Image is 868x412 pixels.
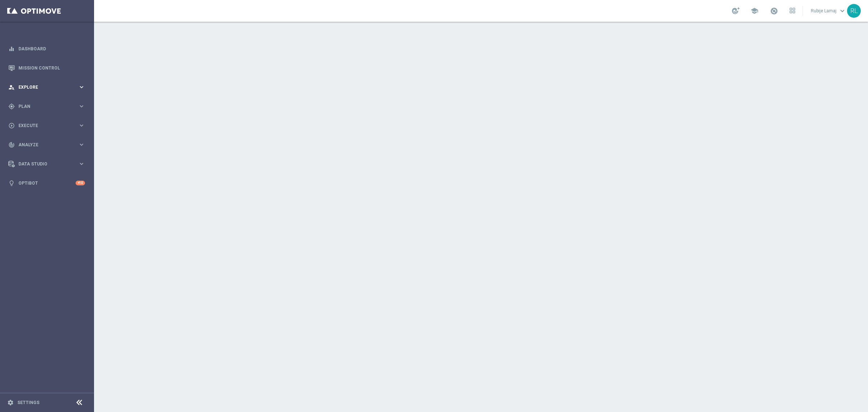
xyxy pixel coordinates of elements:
[8,122,15,129] i: play_circle_outline
[17,400,39,405] a: Settings
[18,104,78,109] span: Plan
[8,123,85,129] button: play_circle_outline Execute keyboard_arrow_right
[18,85,78,89] span: Explore
[18,143,78,147] span: Analyze
[8,65,85,71] button: Mission Control
[8,142,85,148] button: track_changes Analyze keyboard_arrow_right
[8,58,85,77] div: Mission Control
[78,122,85,129] i: keyboard_arrow_right
[8,180,15,186] i: lightbulb
[8,161,85,167] button: Data Studio keyboard_arrow_right
[8,104,85,109] button: gps_fixed Plan keyboard_arrow_right
[8,173,85,193] div: Optibot
[18,173,76,193] a: Optibot
[8,84,85,90] button: person_search Explore keyboard_arrow_right
[8,84,78,91] div: Explore
[7,399,14,406] i: settings
[78,141,85,148] i: keyboard_arrow_right
[750,7,758,15] span: school
[8,84,15,91] i: person_search
[18,39,85,58] a: Dashboard
[76,181,85,185] div: +10
[8,103,15,110] i: gps_fixed
[8,46,85,52] button: equalizer Dashboard
[838,7,846,15] span: keyboard_arrow_down
[8,142,15,148] i: track_changes
[78,103,85,110] i: keyboard_arrow_right
[18,162,78,166] span: Data Studio
[8,39,85,58] div: Dashboard
[8,46,15,52] i: equalizer
[847,4,861,18] div: RL
[8,103,78,110] div: Plan
[8,161,78,167] div: Data Studio
[18,123,78,128] span: Execute
[8,122,78,129] div: Execute
[78,160,85,167] i: keyboard_arrow_right
[810,5,847,16] a: Rubije Lamajkeyboard_arrow_down
[18,58,85,77] a: Mission Control
[78,84,85,91] i: keyboard_arrow_right
[8,180,85,186] button: lightbulb Optibot +10
[8,142,78,148] div: Analyze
